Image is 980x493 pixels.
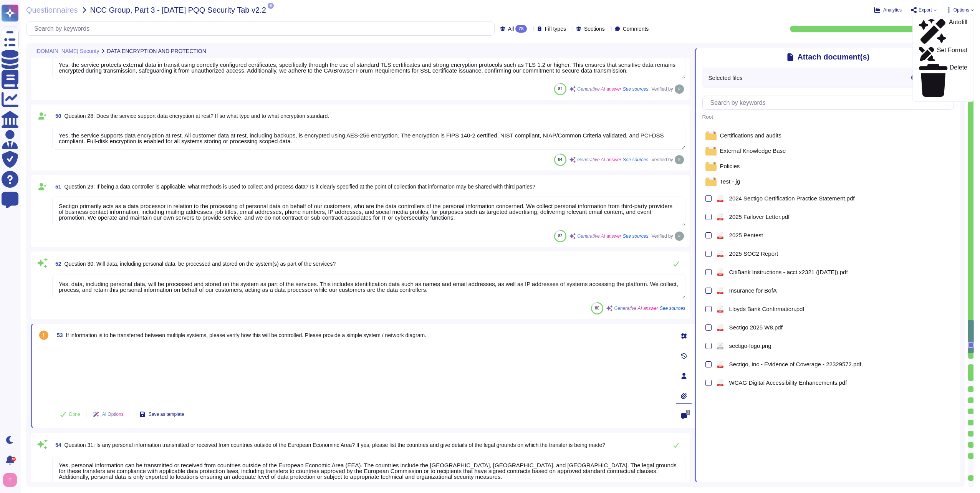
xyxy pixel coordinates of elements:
input: Search by keywords [30,22,494,35]
img: user [3,473,17,487]
span: Verified by [652,234,673,238]
span: See sources [623,234,649,238]
button: Done [54,407,86,422]
span: Generative AI answer [577,87,621,91]
textarea: Yes, the service protects external data in transit using correctly configured certificates, speci... [52,55,685,79]
span: 2024 Sectigo Certification Practice Statement.pdf [729,195,855,201]
span: Analytics [883,8,902,12]
span: [DOMAIN_NAME] Security [35,48,99,54]
div: 0 [911,74,920,81]
span: Attach document(s) [797,53,869,61]
span: See sources [660,306,685,311]
span: 81 [558,87,562,91]
input: Search by keywords [707,96,954,109]
span: Root [702,114,713,120]
span: 84 [558,157,562,162]
img: user [675,232,684,241]
span: Generative AI answer [577,157,621,162]
span: 80 [595,306,599,310]
span: NCC Group, Part 3 - [DATE] PQQ Security Tab v2.2 [90,6,266,14]
span: DATA ENCRYPTION AND PROTECTION [107,48,206,54]
textarea: Sectigo primarily acts as a data processor in relation to the processing of personal data on beha... [52,197,685,226]
textarea: Yes, data, including personal data, will be processed and stored on the system as part of the ser... [52,275,685,298]
span: Insurance for BofA [729,288,777,293]
div: 78 [515,25,526,33]
span: 51 [52,184,61,189]
span: 2025 SOC2 Report [729,251,778,256]
span: Question 31: Is any personal information transmitted or received from countries outside of the Eu... [65,442,606,448]
span: Done [69,412,80,417]
a: Delete [913,63,973,98]
textarea: Yes, the service supports data encryption at rest. All customer data at rest, including backups, ... [52,126,685,150]
img: folder [705,177,716,186]
span: Lloyds Bank Confirmation.pdf [729,306,805,312]
span: 53 [54,333,63,338]
span: 82 [558,234,562,238]
span: Export [919,8,932,12]
span: Generative AI answer [614,306,658,311]
a: Autofill [913,17,973,45]
p: Delete [950,65,967,97]
span: WCAG Digital Accessibility Enhancements.pdf [729,380,847,385]
span: Policies [720,163,740,169]
span: Generative AI answer [577,234,621,238]
span: Question 28: Does the service support data encryption at rest? If so what type and to what encryp... [65,113,329,119]
span: See sources [623,87,649,91]
span: Verified by [652,157,673,162]
span: Save as template [149,412,184,417]
span: See sources [623,157,649,162]
span: If information is to be transferred between multiple systems, please verify how this will be cont... [66,332,426,338]
button: user [2,471,22,488]
textarea: Yes, personal information can be transmitted or received from countries outside of the European E... [52,456,685,485]
span: AI Options [102,412,124,417]
span: Sectigo 2025 W8.pdf [729,324,783,330]
img: folder [705,162,716,171]
span: All [508,26,514,31]
span: Certifications and audits [720,132,781,138]
button: Analytics [874,7,902,13]
span: 2025 Failover Letter.pdf [729,214,790,220]
span: External Knowledge Base [720,148,786,154]
span: Question 29: If being a data controller is applicable, what methods is used to collect and proces... [65,184,535,190]
span: 52 [52,261,61,266]
span: Fill types [545,26,566,31]
img: folder [705,131,716,140]
p: Set Format [937,47,967,61]
span: sectigo-logo.png [729,343,771,349]
span: 50 [52,113,61,119]
span: Test - jg [720,179,740,184]
span: Questionnaires [26,6,78,14]
span: 2025 Pentest [729,232,763,238]
span: Question 30: Will data, including personal data, be processed and stored on the system(s) as part... [65,261,336,267]
img: user [675,84,684,94]
span: 54 [52,442,61,448]
span: Options [954,8,969,12]
span: 9 [268,3,274,9]
div: 9+ [11,457,16,462]
a: Set Format [913,45,973,63]
span: Selected files [709,75,743,81]
span: CitiBank Instructions - acct x2321 ([DATE]).pdf [729,269,848,275]
button: Save as template [133,407,190,422]
p: Autofill [949,19,967,44]
span: 0 [686,410,690,415]
img: user [675,155,684,164]
span: Verified by [652,87,673,91]
span: Sectigo, Inc - Evidence of Coverage - 22329572.pdf [729,361,861,367]
span: Comments [623,26,649,31]
span: Sections [584,26,605,31]
img: folder [705,146,716,156]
